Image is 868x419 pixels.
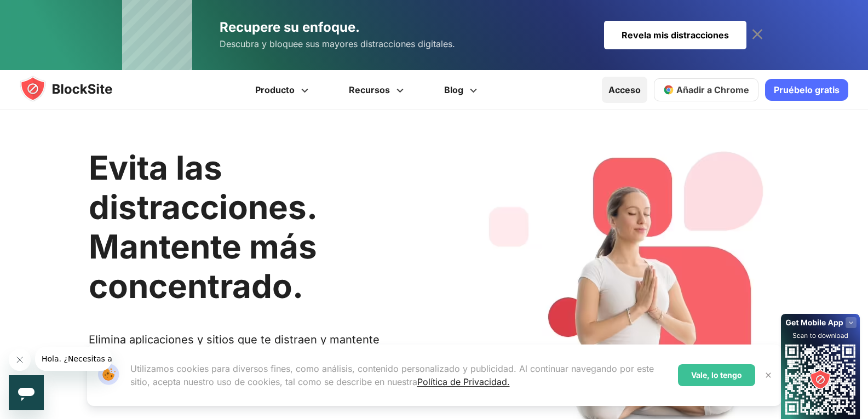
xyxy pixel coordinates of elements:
[237,70,330,110] a: Producto
[130,363,654,387] font: Utilizamos cookies para diversos fines, como análisis, contenido personalizado y publicidad. Al c...
[761,368,775,382] button: Cerca
[622,30,729,41] font: Revela mis distracciones
[220,38,455,49] font: Descubra y bloquee sus mayores distracciones digitales.
[89,148,317,306] font: Evita las distracciones. Mantente más concentrado.
[691,370,742,380] font: Vale, lo tengo
[349,84,390,95] font: Recursos
[7,8,100,16] font: Hola. ¿Necesitas ayuda?
[255,84,295,95] font: Producto
[444,84,463,95] font: Blog
[654,78,758,101] a: Añadir a Chrome
[35,347,112,371] iframe: Mensaje de la compañía
[9,375,44,410] iframe: Botón para iniciar la ventana de mensajería
[663,84,674,95] img: chrome-icon.svg
[676,84,749,95] font: Añadir a Chrome
[765,79,848,101] a: Pruébelo gratis
[602,77,647,103] a: Acceso
[330,70,426,110] a: Recursos
[774,84,840,95] font: Pruébelo gratis
[764,371,773,380] img: Cerca
[608,84,641,95] font: Acceso
[9,349,31,371] iframe: Mensaje de cierre
[220,19,360,35] font: Recupere su enfoque.
[417,376,510,387] a: Política de Privacidad.
[426,70,499,110] a: Blog
[20,76,134,102] img: blocksite-icon.5d769676.svg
